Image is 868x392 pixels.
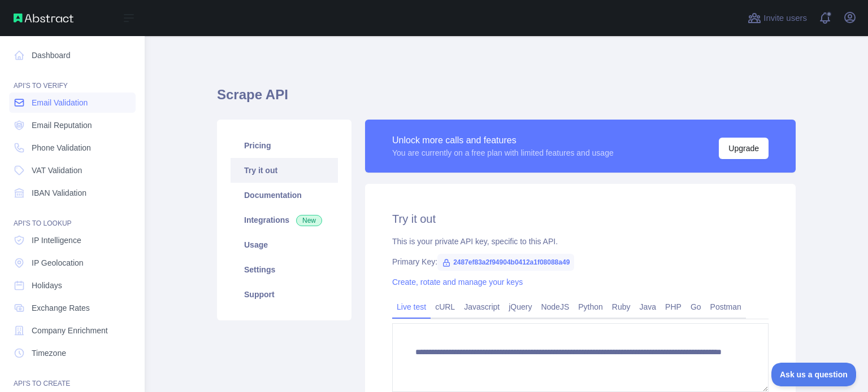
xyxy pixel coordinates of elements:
div: Primary Key: [392,256,769,267]
span: IP Geolocation [32,257,84,268]
a: Javascript [459,298,504,316]
div: You are currently on a free plan with limited features and usage [392,147,614,158]
a: Company Enrichment [9,320,136,341]
a: Timezone [9,343,136,363]
a: Python [574,298,607,316]
span: VAT Validation [32,165,82,176]
div: This is your private API key, specific to this API. [392,236,769,247]
a: NodeJS [536,298,574,316]
span: Company Enrichment [32,325,108,336]
a: PHP [661,298,686,316]
div: API'S TO VERIFY [9,68,136,90]
a: IP Geolocation [9,253,136,273]
span: IP Intelligence [32,235,81,246]
a: Dashboard [9,45,136,65]
span: New [296,215,322,226]
a: Pricing [231,133,338,158]
span: Email Validation [32,97,88,108]
div: API'S TO LOOKUP [9,205,136,228]
h2: Try it out [392,211,769,227]
a: Holidays [9,275,136,296]
a: Ruby [607,298,635,316]
img: Abstract API [14,14,73,23]
a: Email Validation [9,93,136,113]
a: VAT Validation [9,160,136,180]
a: IP Intelligence [9,230,136,250]
span: IBAN Validation [32,187,86,199]
a: Create, rotate and manage your keys [392,278,523,287]
a: Documentation [231,183,338,208]
a: Phone Validation [9,138,136,158]
span: Holidays [32,280,62,291]
button: Invite users [745,9,809,27]
iframe: Toggle Customer Support [771,363,857,386]
a: Go [686,298,706,316]
span: Exchange Rates [32,302,90,314]
a: Postman [706,298,746,316]
span: Email Reputation [32,120,92,131]
a: Usage [231,232,338,257]
a: Try it out [231,158,338,183]
span: Timezone [32,347,66,359]
a: Integrations New [231,208,338,232]
span: 2487ef83a2f94904b0412a1f08088a49 [437,254,574,271]
a: Live test [392,298,431,316]
div: API'S TO CREATE [9,365,136,388]
a: Exchange Rates [9,298,136,318]
a: IBAN Validation [9,183,136,203]
a: Support [231,282,338,307]
a: Java [635,298,661,316]
a: jQuery [504,298,536,316]
a: Settings [231,257,338,282]
span: Phone Validation [32,142,91,153]
span: Invite users [763,12,807,25]
button: Upgrade [719,138,769,159]
a: Email Reputation [9,115,136,135]
a: cURL [431,298,459,316]
h1: Scrape API [217,86,796,113]
div: Unlock more calls and features [392,134,614,147]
